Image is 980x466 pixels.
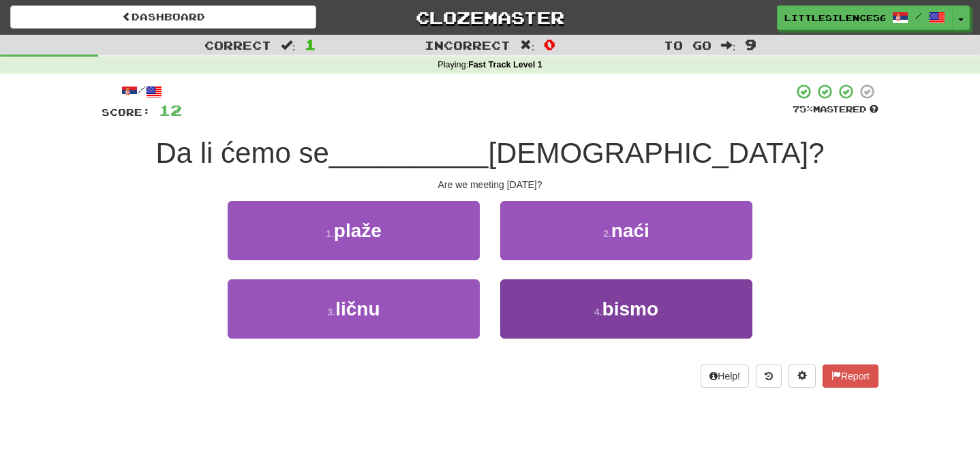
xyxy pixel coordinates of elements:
span: Da li ćemo se [155,137,328,169]
button: Round history (alt+y) [756,364,782,388]
span: LittleSilence560 [784,12,885,24]
small: 2 . [603,228,611,239]
span: Incorrect [425,38,510,52]
span: : [281,40,296,51]
span: plaže [334,220,382,241]
span: bismo [602,298,658,320]
button: 2.naći [500,201,752,260]
button: 1.plaže [228,201,480,260]
small: 4 . [594,307,602,317]
a: Dashboard [10,5,316,29]
button: 4.bismo [500,279,752,339]
div: Mastered [793,104,878,116]
span: __________ [329,137,489,169]
small: 3 . [327,307,335,317]
span: 0 [544,36,555,52]
button: Report [823,364,878,388]
span: : [721,40,736,51]
a: Clozemaster [337,5,643,29]
span: To go [664,38,711,52]
span: naći [611,220,649,241]
strong: Fast Track Level 1 [468,60,542,69]
span: [DEMOGRAPHIC_DATA]? [488,137,824,169]
span: 12 [159,102,182,119]
small: 1 . [326,228,334,239]
div: Are we meeting [DATE]? [102,178,878,191]
button: Help! [701,364,749,388]
span: / [915,11,922,20]
div: / [102,83,182,100]
a: LittleSilence560 / [777,5,953,30]
span: 75 % [793,104,813,114]
span: ličnu [335,298,380,320]
span: Correct [204,38,271,52]
span: Score: [102,106,151,118]
button: 3.ličnu [228,279,480,339]
span: 9 [745,36,756,52]
span: 1 [305,36,316,52]
span: : [520,40,535,51]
